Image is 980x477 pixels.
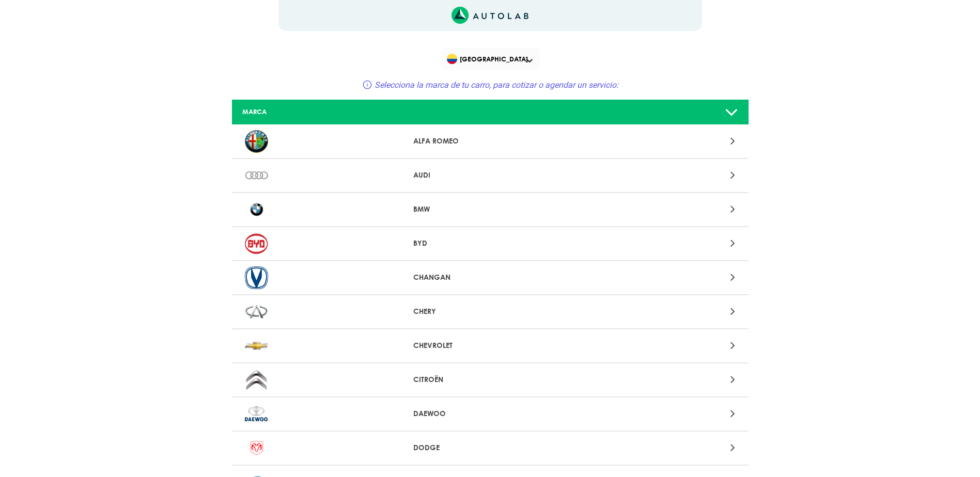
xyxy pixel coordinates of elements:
p: CITROËN [413,374,567,385]
p: CHEVROLET [413,340,567,351]
img: BYD [245,232,268,255]
img: DODGE [245,437,268,459]
img: AUDI [245,164,268,187]
img: ALFA ROMEO [245,130,268,153]
p: CHANGAN [413,272,567,283]
img: BMW [245,198,268,221]
p: AUDI [413,170,567,181]
p: CHERY [413,306,567,317]
a: MARCA [232,100,749,125]
p: DODGE [413,442,567,453]
a: Link al sitio de autolab [452,10,528,20]
div: Flag of COLOMBIA[GEOGRAPHIC_DATA] [441,47,540,70]
div: MARCA [235,107,405,117]
p: DAEWOO [413,408,567,419]
img: CHERY [245,300,268,323]
img: Flag of COLOMBIA [447,54,457,64]
img: CHEVROLET [245,335,268,357]
img: DAEWOO [245,403,268,425]
p: BYD [413,238,567,249]
img: CHANGAN [245,266,268,289]
img: CITROËN [245,369,268,391]
span: Selecciona la marca de tu carro, para cotizar o agendar un servicio: [375,80,618,90]
span: [GEOGRAPHIC_DATA] [447,52,535,66]
p: BMW [413,204,567,215]
p: ALFA ROMEO [413,136,567,147]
